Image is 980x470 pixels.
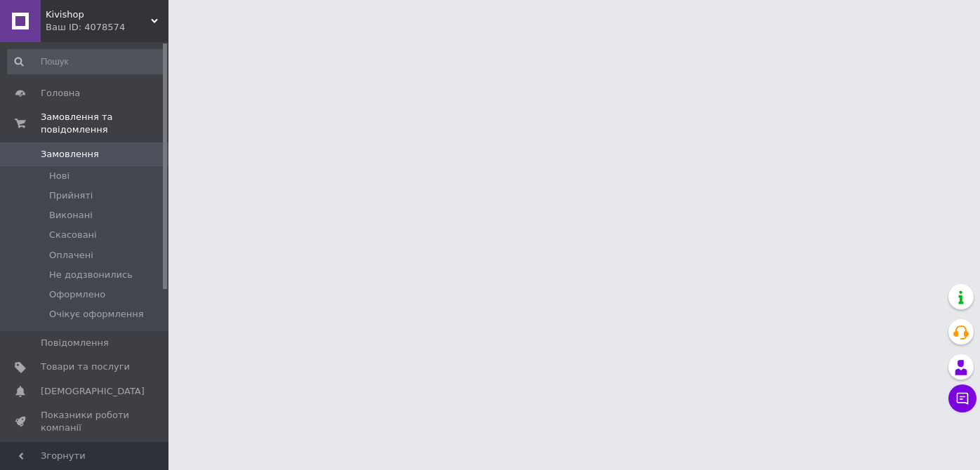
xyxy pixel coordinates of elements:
span: Показники роботи компанії [41,409,130,434]
span: Головна [41,87,80,100]
span: Нові [49,170,69,182]
span: Kivishop [46,8,151,21]
span: Замовлення та повідомлення [41,111,168,136]
div: Ваш ID: 4078574 [46,21,168,34]
span: Виконані [49,209,93,222]
span: Не додзвонились [49,269,133,281]
span: Оформлено [49,288,105,301]
span: Замовлення [41,148,99,161]
span: Товари та послуги [41,361,130,373]
span: Оплачені [49,249,93,262]
span: [DEMOGRAPHIC_DATA] [41,385,145,398]
span: Повідомлення [41,337,109,349]
span: Скасовані [49,229,97,241]
input: Пошук [7,49,166,74]
span: Очікує оформлення [49,308,144,321]
span: Прийняті [49,189,93,202]
button: Чат з покупцем [948,384,976,412]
